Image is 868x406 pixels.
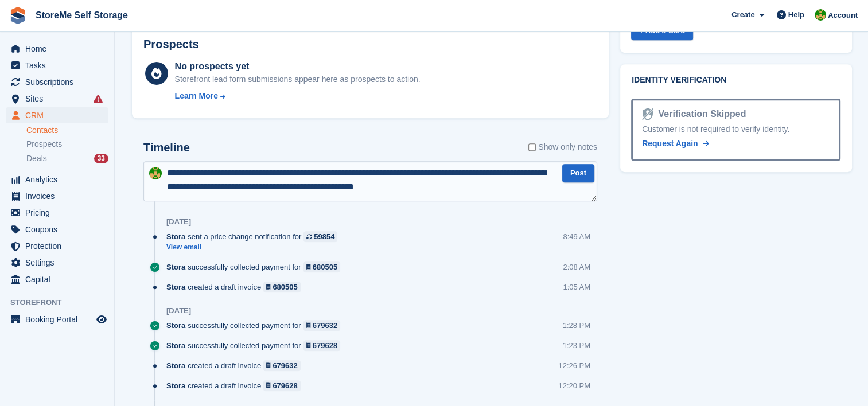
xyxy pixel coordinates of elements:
[6,271,108,287] a: menu
[263,380,301,391] a: 679628
[166,243,343,252] a: View email
[166,360,306,371] div: created a draft invoice
[25,311,94,327] span: Booking Portal
[731,9,754,21] span: Create
[6,205,108,221] a: menu
[314,231,334,242] div: 59854
[563,320,590,331] div: 1:28 PM
[6,188,108,204] a: menu
[273,380,297,391] div: 679628
[25,221,94,237] span: Coupons
[562,164,594,183] button: Post
[25,238,94,254] span: Protection
[166,306,191,315] div: [DATE]
[303,261,341,272] a: 680505
[166,340,346,351] div: successfully collected payment for
[166,380,306,391] div: created a draft invoice
[26,153,47,164] span: Deals
[6,171,108,188] a: menu
[175,90,421,102] a: Learn More
[653,107,746,121] div: Verification Skipped
[632,76,840,85] h2: Identity verification
[563,282,590,292] div: 1:05 AM
[31,6,133,25] a: StoreMe Self Storage
[175,73,421,85] div: Storefront lead form submissions appear here as prospects to action.
[6,74,108,90] a: menu
[6,57,108,73] a: menu
[166,282,185,292] span: Stora
[313,261,337,272] div: 680505
[166,380,185,391] span: Stora
[143,38,199,51] h2: Prospects
[175,90,218,102] div: Learn More
[558,380,590,391] div: 12:20 PM
[528,141,597,153] label: Show only notes
[642,108,653,120] img: Identity Verification Ready
[6,41,108,57] a: menu
[642,123,830,135] div: Customer is not required to verify identity.
[263,282,301,292] a: 680505
[273,282,297,292] div: 680505
[6,107,108,123] a: menu
[9,7,26,24] img: stora-icon-8386f47178a22dfd0bd8f6a31ec36ba5ce8667c1dd55bd0f319d3a0aa187defe.svg
[303,340,341,351] a: 679628
[313,320,337,331] div: 679632
[563,340,590,351] div: 1:23 PM
[6,91,108,107] a: menu
[313,340,337,351] div: 679628
[166,320,185,331] span: Stora
[25,255,94,271] span: Settings
[25,171,94,188] span: Analytics
[26,125,108,136] a: Contacts
[149,167,162,179] img: StorMe
[563,231,590,242] div: 8:49 AM
[25,91,94,107] span: Sites
[273,360,297,371] div: 679632
[25,107,94,123] span: CRM
[166,340,185,351] span: Stora
[25,74,94,90] span: Subscriptions
[166,231,185,242] span: Stora
[6,311,108,327] a: menu
[642,138,709,150] a: Request Again
[528,141,536,153] input: Show only notes
[25,205,94,221] span: Pricing
[25,188,94,204] span: Invoices
[303,231,337,242] a: 59854
[303,320,341,331] a: 679632
[26,153,108,165] a: Deals 33
[25,41,94,57] span: Home
[263,360,301,371] a: 679632
[143,141,190,154] h2: Timeline
[166,231,343,242] div: sent a price change notification for
[26,139,62,150] span: Prospects
[166,261,346,272] div: successfully collected payment for
[166,282,306,292] div: created a draft invoice
[94,94,103,103] i: Smart entry sync failures have occurred
[25,57,94,73] span: Tasks
[26,138,108,150] a: Prospects
[166,261,185,272] span: Stora
[6,238,108,254] a: menu
[642,139,698,148] span: Request Again
[25,271,94,287] span: Capital
[6,255,108,271] a: menu
[6,221,108,237] a: menu
[788,9,804,21] span: Help
[94,154,108,163] div: 33
[175,60,421,73] div: No prospects yet
[166,360,185,371] span: Stora
[558,360,590,371] div: 12:26 PM
[166,320,346,331] div: successfully collected payment for
[10,297,114,309] span: Storefront
[166,217,191,227] div: [DATE]
[95,313,108,326] a: Preview store
[563,261,590,272] div: 2:08 AM
[828,10,858,21] span: Account
[815,9,826,21] img: StorMe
